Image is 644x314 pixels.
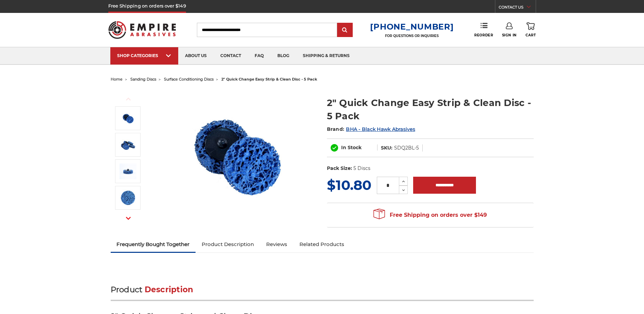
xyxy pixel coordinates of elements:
[474,22,493,37] a: Reorder
[196,237,260,252] a: Product Description
[169,89,305,223] img: 2 inch strip and clean blue quick change discs
[164,77,214,82] a: surface conditioning discs
[271,47,296,65] a: blog
[370,22,454,32] a: [PHONE_NUMBER]
[502,33,517,37] span: Sign In
[111,237,196,252] a: Frequently Bought Together
[293,237,350,252] a: Related Products
[327,165,352,172] dt: Pack Size:
[120,211,136,226] button: Next
[260,237,293,252] a: Reviews
[111,285,143,294] span: Product
[108,17,176,43] img: Empire Abrasives
[119,110,136,127] img: 2 inch strip and clean blue quick change discs
[394,144,419,152] dd: SDQ2BL-5
[119,189,136,206] img: paint rust stripping quick change discs, 2 inch
[327,126,345,132] span: Brand:
[130,77,156,82] a: sanding discs
[346,126,415,132] a: BHA - Black Hawk Abrasives
[526,33,536,37] span: Cart
[296,47,356,65] a: shipping & returns
[327,177,371,193] span: $10.80
[370,34,454,38] p: FOR QUESTIONS OR INQUIRIES
[327,96,534,123] h1: 2" Quick Change Easy Strip & Clean Disc - 5 Pack
[119,136,136,153] img: 2" Black Hawk Abrasives strip it quick change discs, 5 pack
[119,163,136,179] img: roll on quick change attachment on 2 inch paint remover disc
[373,208,487,222] span: Free Shipping on orders over $149
[111,77,123,82] a: home
[248,47,271,65] a: faq
[221,77,317,82] span: 2" quick change easy strip & clean disc - 5 pack
[381,144,392,152] dt: SKU:
[117,53,171,58] div: SHOP CATEGORIES
[474,33,493,37] span: Reorder
[178,47,214,65] a: about us
[214,47,248,65] a: contact
[353,165,370,172] dd: 5 Discs
[499,3,536,13] a: CONTACT US
[145,285,194,294] span: Description
[120,92,136,106] button: Previous
[338,23,352,37] input: Submit
[526,22,536,37] a: Cart
[341,144,362,151] span: In Stock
